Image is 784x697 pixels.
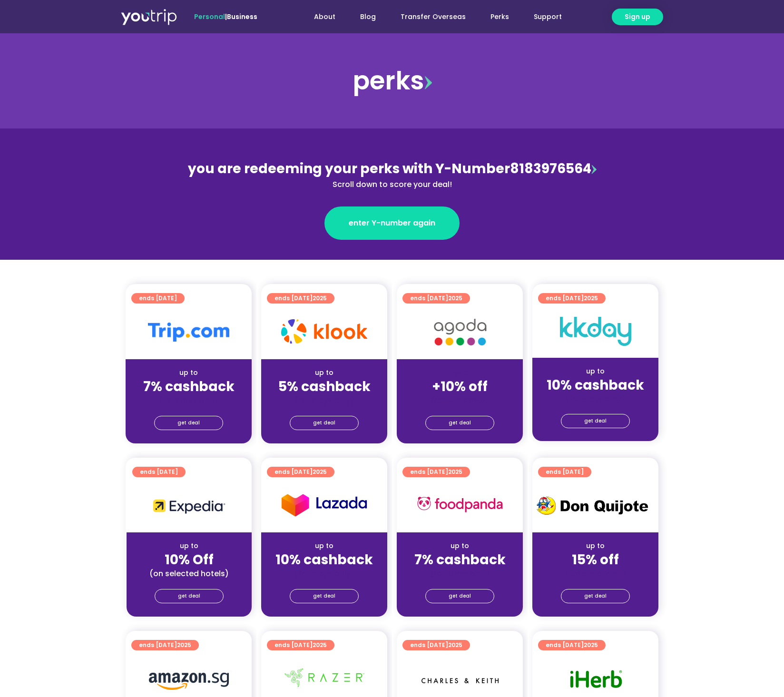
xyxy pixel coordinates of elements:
a: Perks [478,8,521,26]
a: get deal [290,416,359,430]
span: 2025 [313,468,327,476]
a: ends [DATE] [131,293,185,304]
span: ends [DATE] [140,467,178,477]
span: ends [DATE] [274,293,327,304]
span: 2025 [448,294,462,302]
span: 2025 [313,294,327,302]
span: get deal [584,414,607,428]
a: get deal [561,589,630,603]
span: ends [DATE] [139,640,191,650]
a: ends [DATE] [132,467,186,477]
span: up to [451,368,469,377]
a: ends [DATE]2025 [267,467,334,477]
span: 2025 [584,294,598,302]
div: (for stays only) [404,569,515,579]
a: ends [DATE]2025 [402,640,470,650]
div: up to [540,541,651,551]
div: up to [134,541,244,551]
a: About [302,8,348,26]
span: get deal [449,416,471,430]
span: ends [DATE] [139,293,177,304]
span: ends [DATE] [546,640,598,650]
div: 8183976564 [186,159,598,190]
a: ends [DATE]2025 [402,293,470,304]
div: up to [269,368,380,378]
a: ends [DATE]2025 [267,640,334,650]
a: Transfer Overseas [388,8,478,26]
strong: 7% cashback [143,377,235,396]
span: 2025 [177,641,191,649]
span: | [194,12,257,21]
a: ends [DATE]2025 [538,293,606,304]
span: 2025 [448,641,462,649]
a: get deal [155,589,224,603]
span: get deal [584,589,607,603]
div: up to [540,366,651,376]
a: get deal [561,414,630,428]
span: ends [DATE] [410,467,462,477]
a: ends [DATE]2025 [402,467,470,477]
div: (for stays only) [404,395,515,405]
span: get deal [177,416,200,430]
div: (on selected hotels) [134,569,244,579]
span: ends [DATE] [274,467,327,477]
a: get deal [290,589,359,603]
strong: 15% off [572,550,619,569]
a: Blog [348,8,388,26]
strong: 7% cashback [414,550,506,569]
a: enter Y-number again [324,206,460,240]
div: (for stays only) [269,569,380,579]
div: (for stays only) [540,394,651,404]
span: Personal [194,12,225,21]
span: 2025 [313,641,327,649]
div: (for stays only) [133,395,244,405]
a: ends [DATE]2025 [131,640,199,650]
a: Business [227,12,257,21]
span: you are redeeming your perks with Y-Number [188,159,510,178]
span: ends [DATE] [274,640,327,650]
span: ends [DATE] [410,293,462,304]
strong: 10% cashback [275,550,373,569]
a: get deal [425,589,494,603]
span: get deal [178,589,200,603]
span: ends [DATE] [546,467,584,477]
a: get deal [425,416,494,430]
div: (for stays only) [269,395,380,405]
strong: 10% Off [165,550,214,569]
div: up to [269,541,380,551]
a: get deal [154,416,223,430]
span: ends [DATE] [546,293,598,304]
div: (for stays only) [540,569,651,579]
span: 2025 [448,468,462,476]
span: get deal [313,416,335,430]
strong: +10% off [432,377,488,396]
strong: 5% cashback [278,377,371,396]
a: Sign up [612,9,663,25]
a: Support [521,8,574,26]
a: ends [DATE]2025 [267,293,334,304]
div: up to [133,368,244,378]
div: Scroll down to score your deal! [186,179,598,190]
nav: Menu [283,8,574,26]
div: up to [404,541,515,551]
span: Sign up [625,12,650,22]
span: get deal [449,589,471,603]
span: 2025 [584,641,598,649]
span: ends [DATE] [410,640,462,650]
strong: 10% cashback [547,376,644,394]
span: get deal [313,589,335,603]
a: ends [DATE] [538,467,591,477]
a: ends [DATE]2025 [538,640,606,650]
span: enter Y-number again [349,217,435,229]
